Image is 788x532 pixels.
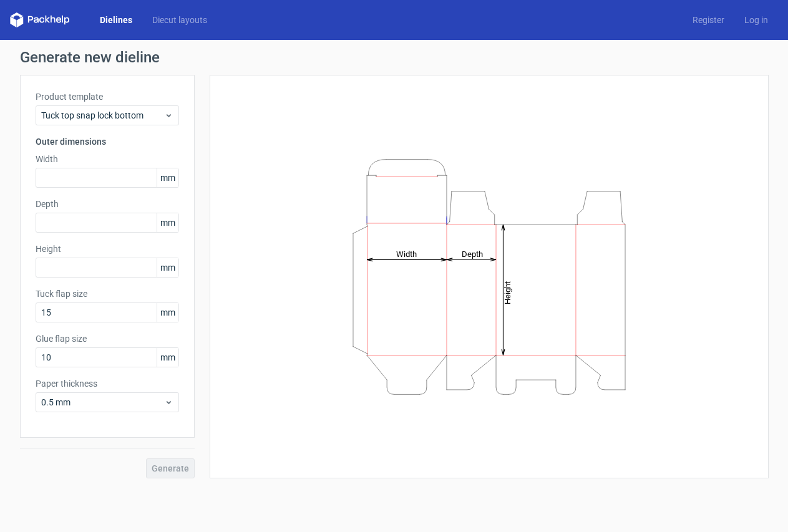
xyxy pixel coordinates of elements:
[36,288,179,300] label: Tuck flap size
[36,90,179,103] label: Product template
[36,153,179,165] label: Width
[20,50,769,65] h1: Generate new dieline
[41,109,164,122] span: Tuck top snap lock bottom
[157,303,178,322] span: mm
[36,377,179,390] label: Paper thickness
[157,213,178,232] span: mm
[36,243,179,255] label: Height
[462,249,483,258] tspan: Depth
[36,198,179,210] label: Depth
[683,14,734,26] a: Register
[41,396,164,409] span: 0.5 mm
[157,348,178,367] span: mm
[157,258,178,277] span: mm
[90,14,142,26] a: Dielines
[142,14,217,26] a: Diecut layouts
[503,281,512,304] tspan: Height
[157,168,178,187] span: mm
[36,135,179,148] h3: Outer dimensions
[36,332,179,345] label: Glue flap size
[734,14,778,26] a: Log in
[396,249,416,258] tspan: Width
